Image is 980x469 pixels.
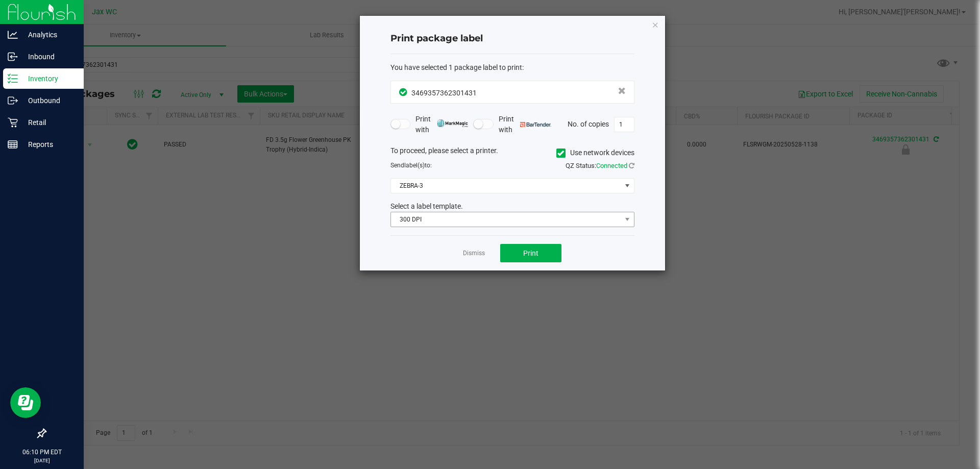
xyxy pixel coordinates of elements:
inline-svg: Inbound [8,52,18,62]
inline-svg: Analytics [8,30,18,40]
span: 3469357362301431 [411,89,477,97]
div: Select a label template. [383,201,642,212]
p: Outbound [18,94,79,107]
p: Inventory [18,72,79,85]
span: No. of copies [568,119,609,128]
inline-svg: Outbound [8,95,18,106]
div: To proceed, please select a printer. [383,145,642,161]
span: Connected [596,162,627,169]
img: bartender.png [520,122,551,127]
span: You have selected 1 package label to print [390,63,522,71]
inline-svg: Inventory [8,73,18,84]
inline-svg: Reports [8,139,18,150]
button: Print [500,244,561,262]
span: Print with [499,114,551,135]
p: Inbound [18,51,79,63]
span: Print [523,249,538,257]
div: : [390,62,634,73]
p: [DATE] [5,457,79,464]
a: Dismiss [463,249,485,258]
span: Send to: [390,162,432,169]
p: Analytics [18,29,79,41]
span: ZEBRA-3 [391,179,621,193]
span: QZ Status: [566,162,634,169]
span: In Sync [399,87,409,97]
h4: Print package label [390,32,634,45]
p: Reports [18,138,79,151]
p: 06:10 PM EDT [5,448,79,457]
p: Retail [18,116,79,129]
span: label(s) [404,162,425,169]
span: Print with [415,114,468,135]
inline-svg: Retail [8,117,18,128]
span: 300 DPI [391,212,621,227]
img: mark_magic_cybra.png [437,119,468,127]
label: Use network devices [556,147,634,158]
iframe: Resource center [10,387,41,418]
